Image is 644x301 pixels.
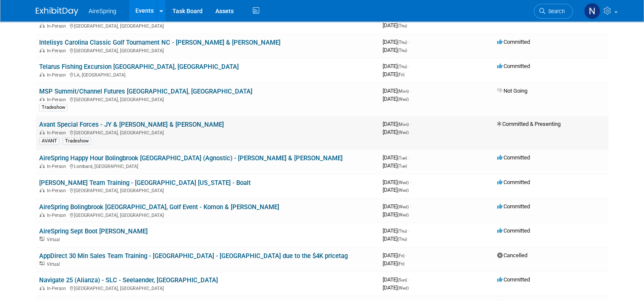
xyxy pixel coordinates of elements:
[40,213,45,217] img: In-Person Event
[39,276,218,284] a: Navigate 25 (Alianza) - SLC - Seelaender, [GEOGRAPHIC_DATA]
[398,72,404,77] span: (Fri)
[398,89,409,94] span: (Mon)
[383,96,409,102] span: [DATE]
[47,130,69,136] span: In-Person
[40,72,45,77] img: In-Person Event
[39,104,68,111] div: Tradeshow
[39,71,376,78] div: LA, [GEOGRAPHIC_DATA]
[40,286,45,290] img: In-Person Event
[47,48,69,54] span: In-Person
[39,88,252,95] a: MSP Summit/Channel Futures [GEOGRAPHIC_DATA], [GEOGRAPHIC_DATA]
[398,229,407,233] span: (Thu)
[39,96,376,102] div: [GEOGRAPHIC_DATA], [GEOGRAPHIC_DATA]
[47,261,62,267] span: Virtual
[40,48,45,52] img: In-Person Event
[398,261,404,266] span: (Fri)
[383,227,409,234] span: [DATE]
[398,156,407,160] span: (Tue)
[40,164,45,168] img: In-Person Event
[47,213,69,218] span: In-Person
[39,47,376,54] div: [GEOGRAPHIC_DATA], [GEOGRAPHIC_DATA]
[497,154,530,161] span: Committed
[383,88,411,94] span: [DATE]
[410,88,411,94] span: -
[584,3,600,19] img: Natalie Pyron
[398,130,409,135] span: (Wed)
[39,22,376,29] div: [GEOGRAPHIC_DATA], [GEOGRAPHIC_DATA]
[406,252,407,258] span: -
[39,179,251,187] a: [PERSON_NAME] Team Training - [GEOGRAPHIC_DATA] [US_STATE] - Boalt
[497,227,530,234] span: Committed
[39,14,360,22] a: Telarus Annual Surf Anniversary Event - Lomond (Surf day only), [GEOGRAPHIC_DATA] - CANCELLED BY ...
[39,137,60,145] div: AVANT
[398,64,407,69] span: (Thu)
[39,121,224,128] a: Avant Special Forces - JY & [PERSON_NAME] & [PERSON_NAME]
[39,284,376,291] div: [GEOGRAPHIC_DATA], [GEOGRAPHIC_DATA]
[40,130,45,134] img: In-Person Event
[398,122,409,127] span: (Mon)
[410,179,411,185] span: -
[383,47,407,53] span: [DATE]
[39,252,348,260] a: AppDirect 30 Min Sales Team Training - [GEOGRAPHIC_DATA] - [GEOGRAPHIC_DATA] due to the $4K pricetag
[40,188,45,192] img: In-Person Event
[408,276,409,283] span: -
[534,4,573,19] a: Search
[39,129,376,136] div: [GEOGRAPHIC_DATA], [GEOGRAPHIC_DATA]
[398,164,407,168] span: (Tue)
[383,236,407,242] span: [DATE]
[383,284,409,291] span: [DATE]
[398,278,407,282] span: (Sun)
[383,179,411,185] span: [DATE]
[383,260,404,267] span: [DATE]
[398,23,407,28] span: (Thu)
[383,39,409,45] span: [DATE]
[545,8,565,14] span: Search
[47,286,69,291] span: In-Person
[497,88,527,94] span: Not Going
[497,252,527,258] span: Cancelled
[408,227,409,234] span: -
[408,154,409,161] span: -
[39,203,279,211] a: AireSpring Bolingbrook [GEOGRAPHIC_DATA], Golf Event - Komon & [PERSON_NAME]
[497,121,561,127] span: Committed & Presenting
[383,121,411,127] span: [DATE]
[497,39,530,45] span: Committed
[408,39,409,45] span: -
[408,63,409,69] span: -
[383,203,411,210] span: [DATE]
[410,203,411,210] span: -
[383,63,409,69] span: [DATE]
[63,137,91,145] div: Tradeshow
[47,188,69,193] span: In-Person
[383,154,409,161] span: [DATE]
[398,213,409,217] span: (Wed)
[39,63,239,71] a: Telarus Fishing Excursion [GEOGRAPHIC_DATA], [GEOGRAPHIC_DATA]
[398,204,409,209] span: (Wed)
[39,154,343,162] a: AireSpring Happy Hour Bolingbrook [GEOGRAPHIC_DATA] (Agnostic) - [PERSON_NAME] & [PERSON_NAME]
[39,211,376,218] div: [GEOGRAPHIC_DATA], [GEOGRAPHIC_DATA]
[383,276,409,283] span: [DATE]
[40,237,45,241] img: Virtual Event
[398,48,407,53] span: (Thu)
[383,71,404,77] span: [DATE]
[39,162,376,169] div: Lombard, [GEOGRAPHIC_DATA]
[383,162,407,169] span: [DATE]
[47,237,62,242] span: Virtual
[398,253,404,258] span: (Fri)
[497,179,530,185] span: Committed
[47,164,69,169] span: In-Person
[40,261,45,266] img: Virtual Event
[497,203,530,210] span: Committed
[40,97,45,101] img: In-Person Event
[383,252,407,258] span: [DATE]
[398,180,409,185] span: (Wed)
[398,97,409,102] span: (Wed)
[383,187,409,193] span: [DATE]
[89,8,116,14] span: AireSpring
[410,121,411,127] span: -
[39,39,280,46] a: Intelisys Carolina Classic Golf Tournament NC - [PERSON_NAME] & [PERSON_NAME]
[39,187,376,193] div: [GEOGRAPHIC_DATA], [GEOGRAPHIC_DATA]
[47,97,69,102] span: In-Person
[383,211,409,218] span: [DATE]
[36,7,78,16] img: ExhibitDay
